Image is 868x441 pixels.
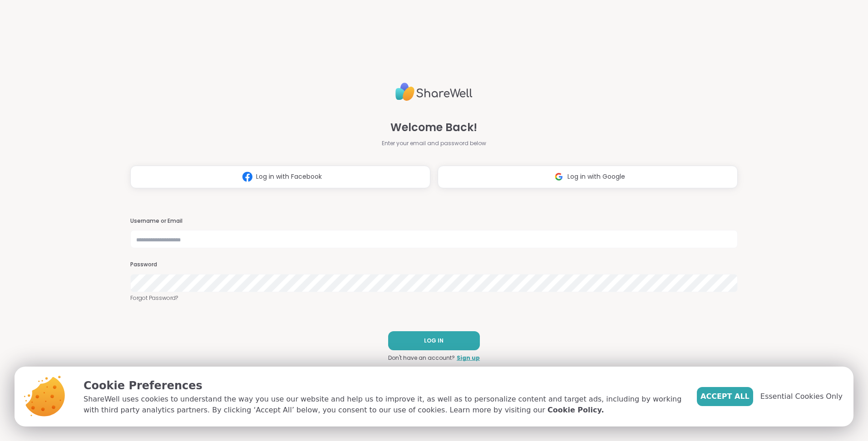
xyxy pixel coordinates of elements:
[700,391,750,402] span: Accept All
[84,377,682,394] p: Cookie Preferences
[84,394,682,416] p: ShareWell uses cookies to understand the way you use our website and help us to improve it, as we...
[256,172,322,181] span: Log in with Facebook
[760,391,843,402] span: Essential Cookies Only
[547,405,604,416] a: Cookie Policy.
[395,79,473,105] img: ShareWell Logo
[130,217,738,225] h3: Username or Email
[390,119,477,136] span: Welcome Back!
[550,168,567,185] img: ShareWell Logomark
[567,172,625,181] span: Log in with Google
[697,387,753,406] button: Accept All
[438,166,738,188] button: Log in with Google
[457,354,480,362] a: Sign up
[130,166,430,188] button: Log in with Facebook
[130,294,738,302] a: Forgot Password?
[130,261,738,269] h3: Password
[382,139,486,147] span: Enter your email and password below
[388,331,480,350] button: LOG IN
[388,354,455,362] span: Don't have an account?
[239,168,256,185] img: ShareWell Logomark
[424,337,444,345] span: LOG IN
